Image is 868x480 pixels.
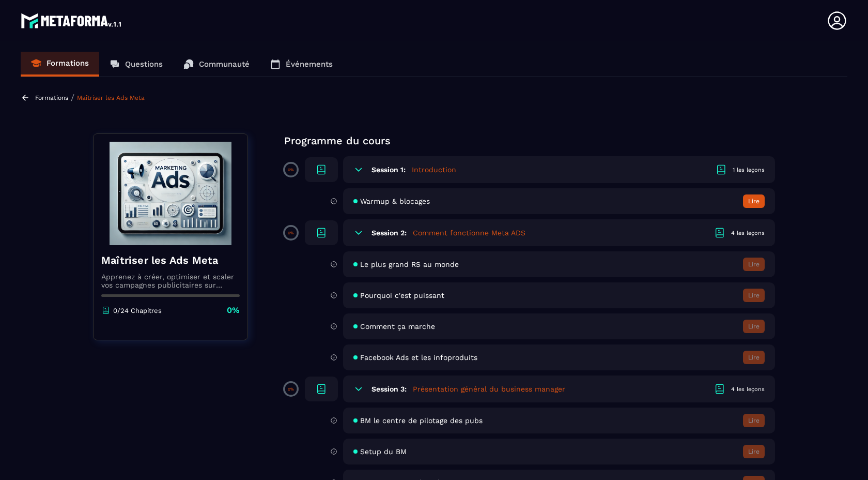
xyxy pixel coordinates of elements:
span: / [71,93,74,102]
h6: Session 1: [371,166,406,174]
span: Warmup & blocages [360,197,430,205]
button: Lire [743,289,765,302]
button: Lire [743,258,765,271]
p: Formations [47,58,89,68]
span: Le plus grand RS au monde [360,260,459,268]
p: Apprenez à créer, optimiser et scaler vos campagnes publicitaires sur Facebook et Instagram. [101,273,240,289]
span: BM le centre de pilotage des pubs [360,416,483,425]
p: 0% [227,305,240,316]
p: Programme du cours [284,133,775,148]
h6: Session 2: [371,229,407,237]
span: Pourquoi c'est puissant [360,291,444,299]
a: Communauté [173,52,260,77]
h6: Session 3: [371,385,407,393]
div: 1 les leçons [733,166,765,174]
div: 4 les leçons [731,229,765,237]
h4: Maîtriser les Ads Meta [101,253,240,267]
h5: Introduction [412,164,456,175]
p: Communauté [199,59,250,69]
a: Formations [35,94,68,101]
h5: Présentation général du business manager [413,384,565,394]
a: Questions [99,52,173,77]
span: Facebook Ads et les infoproduits [360,353,477,362]
span: Comment ça marche [360,322,435,331]
button: Lire [743,351,765,364]
button: Lire [743,194,765,208]
p: 0% [288,231,294,235]
a: Maîtriser les Ads Meta [77,94,145,101]
p: 0% [288,168,294,172]
img: banner [101,142,240,245]
p: 0% [288,387,294,392]
p: Questions [125,59,163,69]
h5: Comment fonctionne Meta ADS [413,228,525,238]
button: Lire [743,414,765,427]
button: Lire [743,445,765,458]
span: Setup du BM [360,447,407,456]
div: 4 les leçons [731,385,765,393]
a: Formations [21,52,99,77]
button: Lire [743,320,765,333]
a: Événements [260,52,343,77]
p: Événements [286,59,333,69]
p: 0/24 Chapitres [113,307,162,314]
img: logo [21,10,123,31]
